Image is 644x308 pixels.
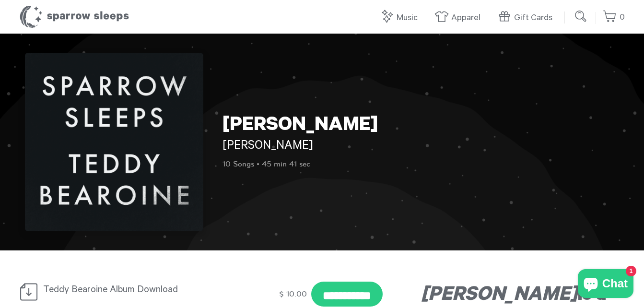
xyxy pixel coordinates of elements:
inbox-online-store-chat: Shopify online store chat [575,269,636,300]
a: Gift Cards [497,8,557,28]
div: $ 10.00 [278,285,309,303]
img: Teddy Bearoine [25,53,203,231]
a: 0 [603,7,625,28]
div: Teddy Bearoine Album Download [19,282,207,302]
em: [PERSON_NAME] [421,285,577,308]
h1: Sparrow Sleeps [19,5,129,29]
a: Music [380,8,422,28]
h1: [PERSON_NAME] [222,115,395,139]
p: 10 Songs • 45 min 41 sec [222,159,395,169]
h2: [PERSON_NAME] [222,139,395,155]
input: Submit [572,7,591,26]
a: Apparel [434,8,485,28]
